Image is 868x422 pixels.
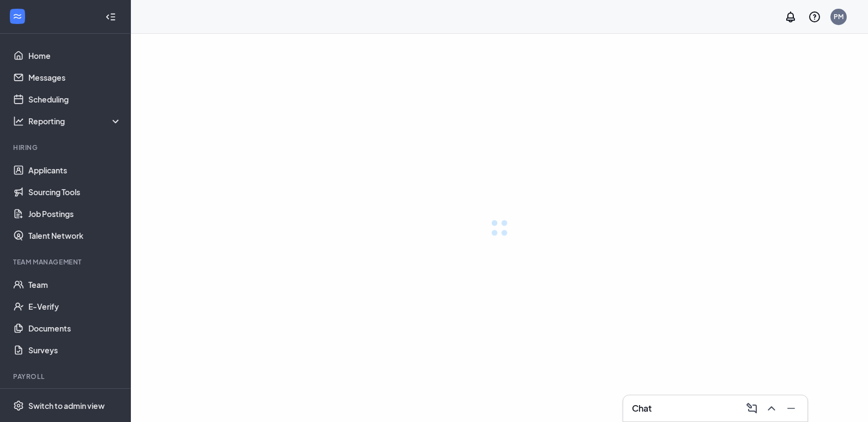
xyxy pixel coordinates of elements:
a: Sourcing Tools [28,181,122,203]
a: Surveys [28,339,122,361]
svg: ChevronUp [765,402,778,415]
button: Minimize [781,400,799,417]
button: ComposeMessage [742,400,759,417]
svg: ComposeMessage [745,402,758,415]
svg: Notifications [784,10,797,23]
a: Applicants [28,159,122,181]
button: ChevronUp [762,400,779,417]
div: PM [834,12,843,21]
svg: Analysis [13,116,24,126]
div: Team Management [13,257,119,267]
svg: WorkstreamLogo [12,11,23,22]
a: Job Postings [28,203,122,225]
a: E-Verify [28,296,122,317]
div: Payroll [13,372,119,381]
div: Hiring [13,143,119,152]
svg: Minimize [785,402,798,415]
svg: Settings [13,400,24,411]
a: Talent Network [28,225,122,246]
svg: QuestionInfo [808,10,821,23]
a: Documents [28,317,122,339]
a: Home [28,45,122,67]
div: Switch to admin view [28,400,105,411]
a: Team [28,274,122,296]
a: Scheduling [28,88,122,110]
a: Messages [28,67,122,88]
svg: Collapse [105,11,116,22]
div: Reporting [28,116,122,126]
h3: Chat [632,402,652,414]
